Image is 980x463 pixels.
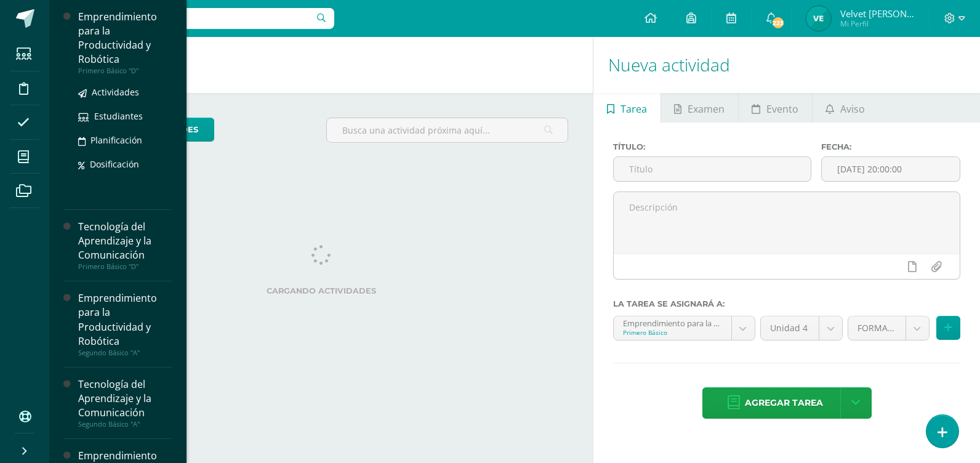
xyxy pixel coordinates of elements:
input: Busca un usuario... [57,8,334,29]
div: Tecnología del Aprendizaje y la Comunicación [78,377,172,420]
span: Actividades [92,86,139,98]
a: Emprendimiento para la Productividad y Robótica 'D'Primero Básico [614,316,754,340]
a: Tarea [593,93,660,123]
label: Cargando actividades [74,286,568,296]
a: Aviso [813,93,878,123]
h1: Nueva actividad [608,37,965,93]
div: Segundo Básico "A" [78,420,172,429]
a: Tecnología del Aprendizaje y la ComunicaciónSegundo Básico "A" [78,377,172,429]
a: Emprendimiento para la Productividad y RobóticaPrimero Básico "D" [78,10,172,75]
h1: Actividades [64,37,578,93]
a: Examen [661,93,738,123]
div: Primero Básico [623,328,721,337]
span: Tarea [621,94,647,124]
label: Fecha: [821,142,960,151]
div: Emprendimiento para la Productividad y Robótica [78,10,172,66]
span: Dosificación [90,158,139,170]
span: Aviso [840,94,865,124]
div: Emprendimiento para la Productividad y Robótica [78,291,172,348]
span: Planificación [90,134,142,146]
div: Segundo Básico "A" [78,348,172,357]
span: 223 [771,16,785,30]
input: Busca una actividad próxima aquí... [327,118,568,142]
img: 19b1e203de8e9b1ed5dcdd77fbbab152.png [806,6,831,31]
a: Dosificación [78,157,172,171]
div: Primero Básico "D" [78,262,172,271]
span: Velvet [PERSON_NAME] [840,7,914,20]
label: La tarea se asignará a: [613,299,960,308]
a: Unidad 4 [761,316,843,340]
div: Primero Básico "D" [78,66,172,75]
input: Título [614,157,811,181]
span: Unidad 4 [770,316,810,340]
a: Evento [739,93,812,123]
span: Estudiantes [94,110,143,122]
a: Emprendimiento para la Productividad y RobóticaSegundo Básico "A" [78,291,172,356]
span: Mi Perfil [840,18,914,29]
a: Actividades [78,85,172,99]
label: Título: [613,142,811,151]
a: Planificación [78,133,172,147]
a: Estudiantes [78,109,172,123]
div: Tecnología del Aprendizaje y la Comunicación [78,220,172,262]
input: Fecha de entrega [822,157,960,181]
span: Evento [766,94,798,124]
span: FORMATIVO (60.0%) [857,316,896,340]
span: Examen [688,94,725,124]
a: Tecnología del Aprendizaje y la ComunicaciónPrimero Básico "D" [78,220,172,271]
span: Agregar tarea [745,388,823,418]
a: FORMATIVO (60.0%) [848,316,929,340]
div: Emprendimiento para la Productividad y Robótica 'D' [623,316,721,328]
